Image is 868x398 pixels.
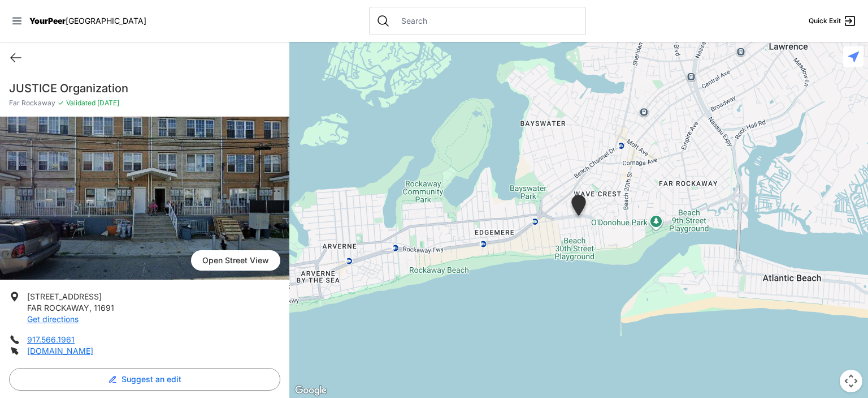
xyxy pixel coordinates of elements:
span: Suggest an edit [121,374,181,385]
span: [DATE] [96,99,119,107]
span: YourPeer [29,16,66,25]
a: 917.566.1961 [27,335,75,344]
input: Search [394,15,579,27]
span: ✓ [58,99,64,108]
span: [STREET_ADDRESS] [27,292,102,301]
a: [DOMAIN_NAME] [27,346,93,356]
span: Quick Exit [809,16,841,25]
span: Far Rockaway [9,99,55,108]
a: Get directions [27,314,79,324]
button: Suggest an edit [9,368,280,391]
span: 11691 [94,303,114,313]
a: YourPeer[GEOGRAPHIC_DATA] [29,18,146,24]
a: Quick Exit [809,14,857,28]
a: Open this area in Google Maps (opens a new window) [292,383,329,398]
h1: JUSTICE Organization [9,80,280,96]
span: Open Street View [191,250,280,271]
span: [GEOGRAPHIC_DATA] [66,16,146,25]
span: , [89,303,92,313]
img: Google [292,383,329,398]
span: Validated [66,99,96,107]
span: FAR ROCKAWAY [27,303,89,313]
button: Map camera controls [840,370,862,392]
